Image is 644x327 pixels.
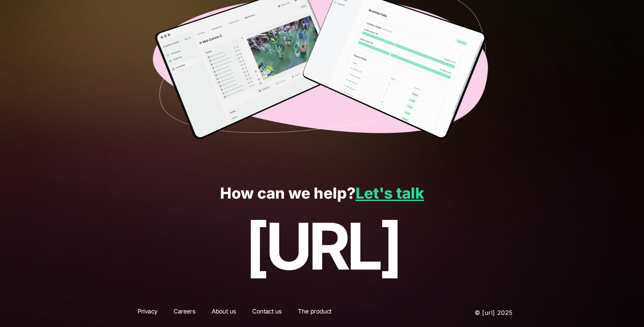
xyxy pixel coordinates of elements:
[356,184,424,202] a: Let's talk
[20,185,624,202] p: How can we help?
[418,307,513,319] p: © [URL] 2025
[292,307,337,319] a: The product
[132,307,164,319] a: Privacy
[167,307,201,319] a: Careers
[246,307,288,319] a: Contact us
[20,210,624,282] p: [URL]
[206,307,242,319] a: About us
